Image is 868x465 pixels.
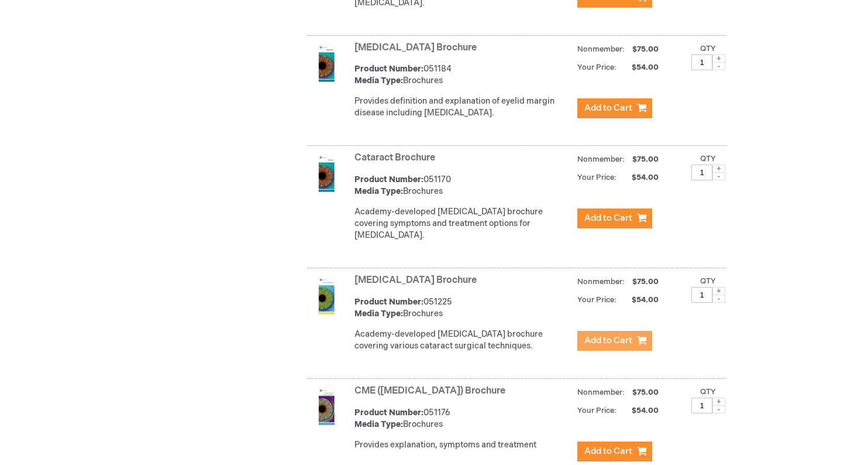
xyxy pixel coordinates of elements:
[577,98,652,118] button: Add to Cart
[354,206,571,241] p: Academy-developed [MEDICAL_DATA] brochure covering symptoms and treatment options for [MEDICAL_DA...
[354,152,435,163] a: Cataract Brochure
[354,275,477,286] a: [MEDICAL_DATA] Brochure
[354,76,403,86] strong: Media Type:
[631,155,660,164] span: $75.00
[354,419,403,429] strong: Media Type:
[577,331,652,351] button: Add to Cart
[354,95,571,119] div: Provides definition and explanation of eyelid margin disease including [MEDICAL_DATA].
[354,439,571,451] div: Provides explanation, symptoms and treatment
[700,387,716,396] label: Qty
[354,297,423,307] strong: Product Number:
[577,152,625,167] strong: Nonmember:
[354,42,477,53] a: [MEDICAL_DATA] Brochure
[354,407,571,430] div: 051176 Brochures
[354,408,423,418] strong: Product Number:
[700,154,716,163] label: Qty
[354,385,505,396] a: CME ([MEDICAL_DATA]) Brochure
[354,64,423,74] strong: Product Number:
[584,102,632,114] span: Add to Cart
[577,442,652,461] button: Add to Cart
[577,63,616,72] strong: Your Price:
[584,213,632,224] span: Add to Cart
[354,174,571,197] div: 051170 Brochures
[354,63,571,87] div: 051184 Brochures
[577,385,625,400] strong: Nonmember:
[618,63,660,72] span: $54.00
[618,406,660,415] span: $54.00
[354,296,571,320] div: 051225 Brochures
[354,329,571,352] div: Academy-developed [MEDICAL_DATA] brochure covering various cataract surgical techniques.
[631,277,660,286] span: $75.00
[577,173,616,182] strong: Your Price:
[577,295,616,305] strong: Your Price:
[577,275,625,289] strong: Nonmember:
[308,45,345,82] img: Blepharitis Brochure
[577,42,625,57] strong: Nonmember:
[631,388,660,397] span: $75.00
[308,277,345,314] img: Cataract Surgery Brochure
[354,186,403,196] strong: Media Type:
[691,287,712,303] input: Qty
[584,446,632,457] span: Add to Cart
[691,54,712,70] input: Qty
[308,388,345,425] img: CME (Cystoid Macular Edema) Brochure
[577,406,616,415] strong: Your Price:
[354,309,403,319] strong: Media Type:
[631,45,660,54] span: $75.00
[308,155,345,192] img: Cataract Brochure
[691,398,712,413] input: Qty
[577,208,652,228] button: Add to Cart
[618,295,660,305] span: $54.00
[618,173,660,182] span: $54.00
[354,175,423,184] strong: Product Number:
[700,276,716,286] label: Qty
[691,165,712,180] input: Qty
[584,335,632,346] span: Add to Cart
[700,44,716,53] label: Qty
